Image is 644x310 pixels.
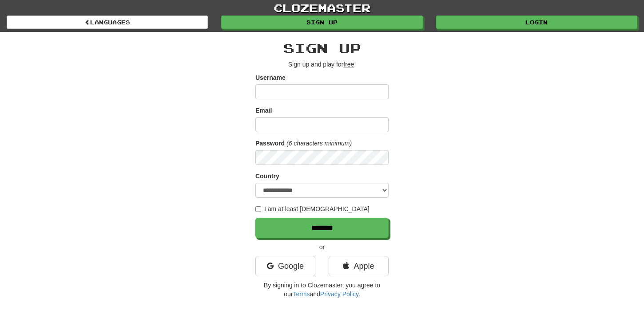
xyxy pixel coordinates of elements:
[293,290,310,298] a: Terms
[436,16,637,29] a: Login
[221,16,422,29] a: Sign up
[255,204,370,213] label: I am at least [DEMOGRAPHIC_DATA]
[255,172,279,181] label: Country
[255,41,389,55] h2: Sign up
[320,290,358,298] a: Privacy Policy
[329,256,389,276] a: Apple
[7,16,208,29] a: Languages
[255,256,315,276] a: Google
[255,243,389,251] p: or
[343,61,354,68] u: free
[255,73,286,82] label: Username
[255,60,389,69] p: Sign up and play for !
[286,140,352,147] em: (6 characters minimum)
[255,206,261,212] input: I am at least [DEMOGRAPHIC_DATA]
[255,106,272,115] label: Email
[255,281,389,298] p: By signing in to Clozemaster, you agree to our and .
[255,139,285,148] label: Password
